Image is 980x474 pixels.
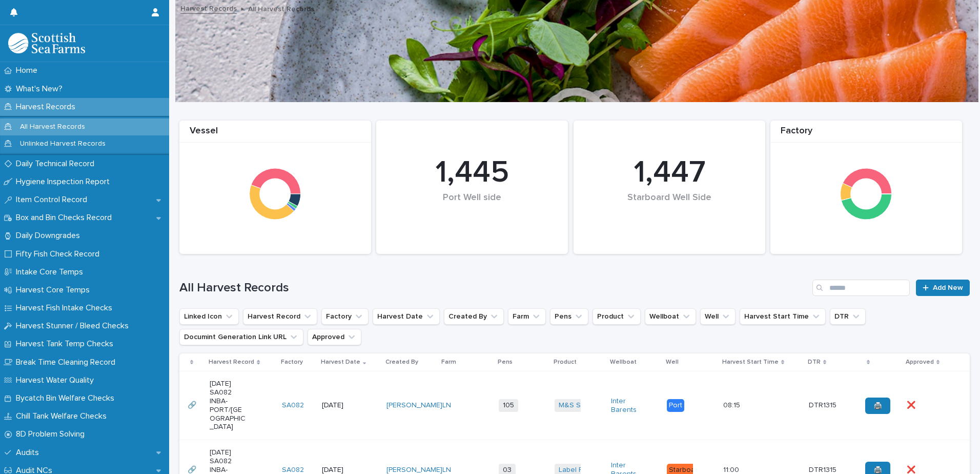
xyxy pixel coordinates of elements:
p: Unlinked Harvest Records [12,140,114,148]
a: M&S Select [559,401,597,410]
div: 1,445 [394,154,550,191]
p: Harvest Records [12,102,84,112]
p: All Harvest Records [12,123,93,131]
span: Add New [933,284,963,291]
button: Harvest Record [243,308,317,325]
p: [DATE] SA082 INBA-PORT/[GEOGRAPHIC_DATA] [210,380,246,431]
p: Harvest Start Time [722,357,779,368]
input: Search [812,280,910,296]
p: Harvest Tank Temp Checks [12,339,121,349]
img: mMrefqRFQpe26GRNOUkG [8,33,85,53]
div: Port Well side [394,192,550,225]
p: Break Time Cleaning Record [12,358,124,367]
button: Created By [444,308,504,325]
p: [DATE] [322,401,358,410]
p: DTR1315 [809,399,839,410]
p: Approved [906,357,934,368]
span: 105 [499,399,518,412]
div: Factory [770,126,962,143]
button: Linked Icon [179,308,239,325]
p: 🔗 [188,399,198,410]
p: Home [12,66,46,75]
div: Vessel [179,126,371,143]
p: Audits [12,448,47,458]
a: [PERSON_NAME] [386,401,442,410]
button: Harvest Date [373,308,440,325]
p: All Harvest Records [248,3,314,14]
a: 🖨️ [865,398,890,414]
button: Approved [308,329,361,345]
p: Well [666,357,679,368]
p: Fifty Fish Check Record [12,249,108,259]
button: Well [700,308,736,325]
a: SA082 [282,401,304,410]
p: DTR [808,357,821,368]
p: 8D Problem Solving [12,429,93,439]
p: Daily Downgrades [12,231,88,241]
p: Harvest Water Quality [12,376,102,385]
p: Factory [281,357,303,368]
button: Wellboat [645,308,696,325]
button: DTR [830,308,866,325]
p: Created By [385,357,418,368]
div: Port [667,399,684,412]
div: Starboard Well Side [591,192,748,225]
div: 1,447 [591,154,748,191]
p: Hygiene Inspection Report [12,177,118,187]
h1: All Harvest Records [179,281,808,295]
tr: 🔗🔗 [DATE] SA082 INBA-PORT/[GEOGRAPHIC_DATA]SA082 [DATE][PERSON_NAME] LN 105M&S Select Inter Baren... [179,371,970,440]
a: Inter Barents [611,397,647,414]
span: 🖨️ [873,466,882,473]
p: Daily Technical Record [12,159,103,169]
p: ❌ [907,399,917,410]
p: Box and Bin Checks Record [12,213,120,223]
p: Farm [441,357,456,368]
span: 🖨️ [873,402,882,409]
a: LN [442,401,451,410]
p: Harvest Record [209,357,254,368]
p: Pens [498,357,513,368]
p: Intake Core Temps [12,267,91,277]
button: Pens [550,308,588,325]
a: Add New [916,280,970,296]
p: What's New? [12,84,71,94]
p: Product [554,357,577,368]
p: Harvest Date [321,357,360,368]
p: Harvest Stunner / Bleed Checks [12,321,137,331]
p: Harvest Core Temps [12,285,98,295]
button: Factory [321,308,369,325]
button: Documint Generation Link URL [179,329,303,345]
p: Harvest Fish Intake Checks [12,303,120,313]
p: Chill Tank Welfare Checks [12,411,115,421]
p: 08:15 [723,399,742,410]
p: Item Control Record [12,195,95,205]
a: Harvest Records [180,2,237,14]
p: Wellboat [610,357,637,368]
p: Bycatch Bin Welfare Checks [12,393,122,403]
button: Farm [508,308,546,325]
button: Product [593,308,641,325]
button: Harvest Start Time [740,308,826,325]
